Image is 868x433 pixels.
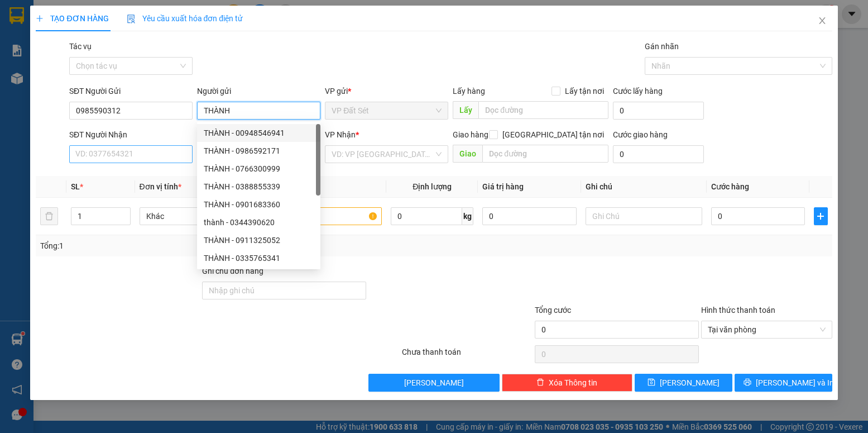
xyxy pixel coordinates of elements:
span: [PERSON_NAME] [660,377,720,389]
label: Cước lấy hàng [613,87,663,96]
div: THÀNH - 0911325052 [197,231,320,249]
span: save [648,378,655,387]
span: Tổng cước [535,306,571,315]
div: Người gửi [197,85,320,97]
div: Chưa thanh toán [401,346,534,365]
strong: ĐỒNG PHƯỚC [88,6,153,16]
span: Yêu cầu xuất hóa đơn điện tử [127,14,243,23]
span: printer [744,378,751,387]
button: deleteXóa Thông tin [502,374,632,392]
span: ----------------------------------------- [30,60,137,69]
div: THÀNH - 0766300999 [204,163,314,175]
button: plus [814,207,827,225]
span: 01 Võ Văn Truyện, KP.1, Phường 2 [88,34,154,47]
label: Gán nhãn [645,42,679,51]
th: Ghi chú [581,176,707,198]
div: THÀNH - 0766300999 [197,160,320,178]
div: THÀNH - 0986592171 [197,142,320,160]
span: Định lượng [413,182,452,191]
label: Ghi chú đơn hàng [202,267,263,275]
span: [PERSON_NAME] [404,377,464,389]
button: [PERSON_NAME] [368,374,499,392]
span: Giao [453,145,482,163]
button: save[PERSON_NAME] [635,374,732,392]
span: plus [814,212,827,221]
span: plus [36,15,44,22]
span: close [818,16,827,25]
div: THÀNH - 0335765341 [197,249,320,267]
div: SĐT Người Gửi [69,85,193,97]
span: SL [71,182,80,191]
div: THÀNH - 0901683360 [204,198,314,211]
label: Cước giao hàng [613,130,668,139]
button: delete [40,207,58,225]
span: VP Đất Sét [332,102,442,119]
span: [PERSON_NAME]: [3,72,117,79]
span: Giao hàng [453,130,488,139]
span: kg [462,207,473,225]
div: SĐT Người Nhận [69,129,193,141]
span: Lấy tận nơi [560,85,608,97]
input: Cước giao hàng [613,145,704,163]
input: Dọc đường [482,145,608,163]
img: logo [4,7,54,56]
span: Xóa Thông tin [549,377,597,389]
span: Lấy hàng [453,87,485,96]
input: Ghi Chú [586,207,702,225]
div: Tổng: 1 [40,240,335,252]
button: printer[PERSON_NAME] và In [735,374,832,392]
button: Close [807,6,838,37]
span: Khác [146,208,250,225]
div: VP gửi [325,85,448,97]
div: THÀNH - 0986592171 [204,145,314,157]
div: thành - 0344390620 [204,216,314,229]
input: 0 [482,207,576,225]
input: Ghi chú đơn hàng [202,282,366,299]
span: In ngày: [3,81,68,88]
div: THÀNH - 0388855339 [204,180,314,193]
span: Tại văn phòng [708,321,825,338]
span: Đơn vị tính [140,182,181,191]
span: Hotline: 19001152 [88,50,137,56]
span: Cước hàng [711,182,749,191]
span: Bến xe [GEOGRAPHIC_DATA] [88,18,150,32]
div: THÀNH - 0911325052 [204,234,314,246]
input: Dọc đường [478,101,608,119]
span: [GEOGRAPHIC_DATA] tận nơi [498,129,608,141]
span: TẠO ĐƠN HÀNG [36,14,108,23]
div: THÀNH - 0388855339 [197,178,320,196]
div: THÀNH - 00948546941 [204,127,314,139]
span: delete [536,378,544,387]
span: Giá trị hàng [482,182,524,191]
div: THÀNH - 0901683360 [197,196,320,213]
span: Lấy [453,101,478,119]
img: icon [127,15,136,23]
label: Tác vụ [69,42,92,51]
input: VD: Bàn, Ghế [265,207,382,225]
input: Cước lấy hàng [613,102,704,120]
span: [PERSON_NAME] và In [756,377,834,389]
span: VPDS1508250004 [56,71,117,79]
div: THÀNH - 00948546941 [197,124,320,142]
span: 10:00:52 [DATE] [25,81,68,88]
div: thành - 0344390620 [197,213,320,231]
div: THÀNH - 0335765341 [204,252,314,264]
label: Hình thức thanh toán [701,306,775,315]
span: VP Nhận [325,130,356,139]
